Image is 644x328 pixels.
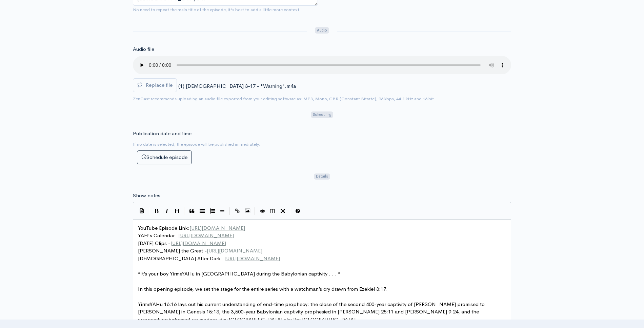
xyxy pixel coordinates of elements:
span: YAH's Calendar - [138,232,234,239]
span: Details [314,173,330,180]
i: | [255,207,255,215]
button: Insert Horizontal Line [217,206,227,216]
span: [DEMOGRAPHIC_DATA] After Dark - [138,255,280,262]
span: [URL][DOMAIN_NAME] [189,225,245,231]
span: “It’s your boy YirmeYAHu in [GEOGRAPHIC_DATA] during the Babylonian captivity . . . ” [138,270,340,277]
button: Insert Image [242,206,253,216]
button: Italic [162,206,172,216]
i: | [184,207,185,215]
span: YirmeYAHu 16:16 lays out his current understanding of end-time prophecy: the close of the second ... [138,301,486,323]
label: Show notes [133,192,160,200]
small: ZenCast recommends uploading an audio file exported from your editing software as: MP3, Mono, CBR... [133,96,434,102]
button: Generic List [197,206,207,216]
span: YouTube Episode Link: [138,225,245,231]
button: Schedule episode [137,150,192,164]
button: Heading [172,206,182,216]
button: Quote [187,206,197,216]
button: Toggle Fullscreen [278,206,288,216]
button: Toggle Preview [257,206,267,216]
span: [DATE] Clips - [138,240,226,246]
span: [URL][DOMAIN_NAME] [178,232,234,239]
span: [URL][DOMAIN_NAME] [207,247,262,254]
button: Numbered List [207,206,217,216]
small: No need to repeat the main title of the episode, it's best to add a little more context. [133,7,301,13]
small: If no date is selected, the episode will be published immediately. [133,141,260,147]
label: Publication date and time [133,130,192,138]
span: [PERSON_NAME] the Great - [138,247,262,254]
span: [URL][DOMAIN_NAME] [170,240,226,246]
span: Scheduling [311,111,333,118]
span: Audio [315,27,329,34]
span: [URL][DOMAIN_NAME] [224,255,280,262]
button: Toggle Side by Side [267,206,278,216]
span: In this opening episode, we set the stage for the entire series with a watchman’s cry drawn from ... [138,286,388,292]
label: Audio file [133,45,154,53]
button: Insert Show Notes Template [137,205,147,216]
button: Markdown Guide [293,206,303,216]
span: Replace file [146,82,173,88]
i: | [229,207,230,215]
button: Create Link [232,206,242,216]
button: Bold [152,206,162,216]
i: | [290,207,290,215]
i: | [149,207,149,215]
span: (1) [DEMOGRAPHIC_DATA] 3-17 - "Warning".m4a [178,83,296,89]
